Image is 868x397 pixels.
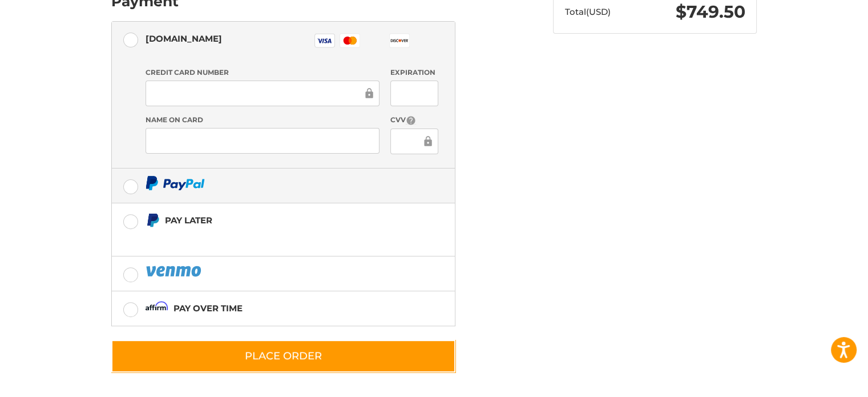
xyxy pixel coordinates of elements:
[146,29,222,48] div: [DOMAIN_NAME]
[146,176,205,190] img: PayPal icon
[146,232,384,242] iframe: PayPal Message 1
[565,6,611,17] span: Total (USD)
[146,67,380,78] label: Credit Card Number
[111,340,455,372] button: Place Order
[390,115,438,126] label: CVV
[146,115,380,125] label: Name on Card
[146,301,168,315] img: Affirm icon
[173,299,243,318] div: Pay over time
[146,264,204,278] img: PayPal icon
[146,213,160,227] img: Pay Later icon
[165,211,383,230] div: Pay Later
[676,1,745,22] span: $749.50
[390,67,438,78] label: Expiration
